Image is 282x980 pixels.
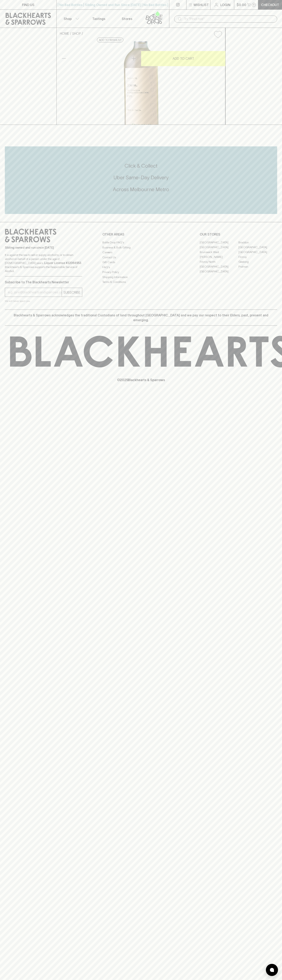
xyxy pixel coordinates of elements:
[102,255,180,260] a: Contact Us
[63,290,80,295] p: SUBSCRIBE
[102,232,180,237] p: OTHER AREAS
[102,260,180,265] a: Gift Cards
[237,2,246,7] p: $0.00
[102,280,180,285] a: Terms & Conditions
[238,259,277,264] a: Geelong
[102,250,180,255] a: Careers
[8,289,62,296] input: e.g. jane@blackheartsandsparrows.com.au
[141,51,225,66] button: ADD TO CART
[173,56,194,61] p: ADD TO CART
[238,240,277,245] a: Braddon
[102,270,180,275] a: Privacy Policy
[22,2,34,7] p: FIND US
[113,10,141,28] a: Stores
[200,254,238,259] a: [PERSON_NAME]
[97,38,123,42] button: Add to wishlist
[8,313,274,322] p: Blackhearts & Sparrows acknowledges the traditional Custodians of land throughout [GEOGRAPHIC_DAT...
[5,246,82,250] p: Sibling owned and run since [DATE]
[5,280,82,285] p: Subscribe to The Blackhearts Newsletter
[57,10,85,28] button: Shop
[184,16,274,22] input: Try "Pinot noir"
[60,32,69,35] a: HOME
[200,232,277,237] p: OUR STORES
[64,16,72,21] p: Shop
[200,264,238,269] a: [GEOGRAPHIC_DATA]
[72,32,81,35] a: SHOP
[44,261,81,265] strong: Liquor License #32064953
[102,265,180,270] a: FAQ's
[194,2,209,7] p: Wishlist
[220,2,230,7] p: Login
[5,186,277,193] h5: Across Melbourne Metro
[5,163,277,169] h5: Click & Collect
[5,146,277,214] div: Call to action block
[238,250,277,254] a: [GEOGRAPHIC_DATA]
[5,299,82,303] p: We will never spam you
[238,254,277,259] a: Fitzroy
[270,968,274,972] img: bubble-icon
[200,245,238,250] a: [GEOGRAPHIC_DATA]
[122,16,132,21] p: Stores
[200,240,238,245] a: [GEOGRAPHIC_DATA]
[200,259,238,264] a: Fitzroy North
[85,10,113,28] a: Tastings
[5,253,82,273] p: It is against the law to sell or supply alcohol to, or to obtain alcohol on behalf of a person un...
[238,264,277,269] a: Prahran
[102,245,180,250] a: Business & Bulk Gifting
[62,288,82,297] button: SUBSCRIBE
[200,250,238,254] a: Brunswick West
[238,245,277,250] a: [GEOGRAPHIC_DATA]
[200,269,238,274] a: [GEOGRAPHIC_DATA]
[57,41,225,125] img: 39742.png
[253,4,255,6] p: 0
[5,174,277,181] h5: Uber Same-Day Delivery
[261,2,279,7] p: Checkout
[212,29,224,40] button: Add to wishlist
[102,240,180,245] a: Bottle Drop FAQ's
[92,16,105,21] p: Tastings
[102,275,180,279] a: Shipping Information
